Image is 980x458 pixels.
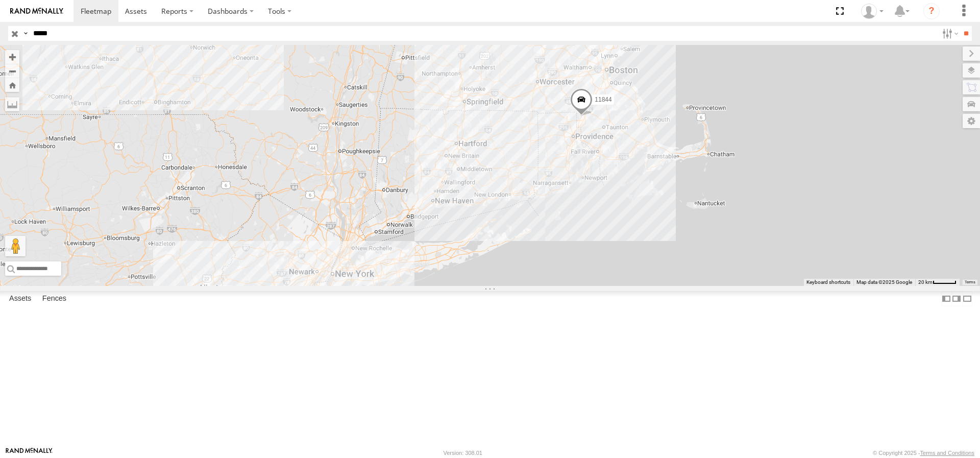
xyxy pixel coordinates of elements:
[856,279,912,285] span: Map data ©2025 Google
[962,291,972,306] label: Hide Summary Table
[915,279,960,286] button: Map Scale: 20 km per 43 pixels
[923,3,940,19] i: ?
[6,448,53,458] a: Visit our Website
[5,64,19,78] button: Zoom out
[5,97,19,111] label: Measure
[857,4,887,19] div: Thomas Ward
[5,50,19,64] button: Zoom in
[918,279,933,285] span: 20 km
[5,78,19,92] button: Zoom Home
[595,97,611,104] span: 11844
[941,291,951,306] label: Dock Summary Table to the Left
[920,450,974,456] a: Terms and Conditions
[21,26,30,41] label: Search Query
[963,114,980,128] label: Map Settings
[444,450,482,456] div: Version: 308.01
[965,280,975,284] a: Terms (opens in new tab)
[10,8,63,15] img: rand-logo.svg
[951,291,962,306] label: Dock Summary Table to the Right
[4,292,36,306] label: Assets
[806,279,850,286] button: Keyboard shortcuts
[37,292,71,306] label: Fences
[873,450,974,456] div: © Copyright 2025 -
[5,236,26,256] button: Drag Pegman onto the map to open Street View
[938,26,960,41] label: Search Filter Options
